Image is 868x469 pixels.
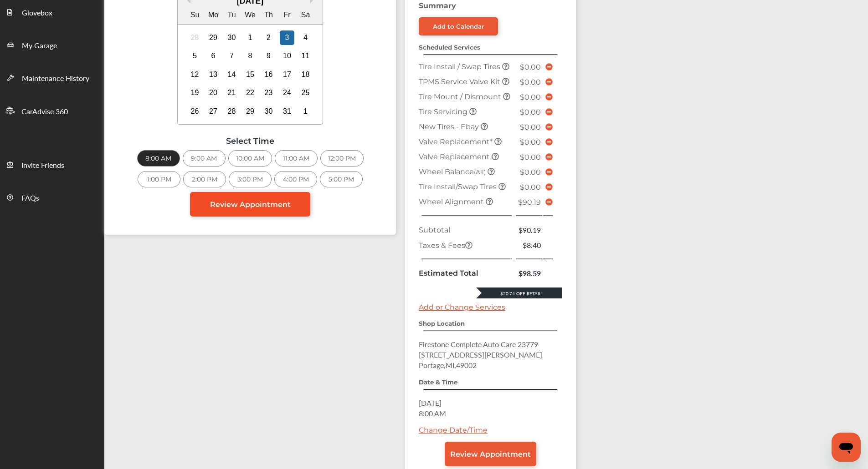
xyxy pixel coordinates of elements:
span: Glovebox [22,7,52,19]
div: Choose Saturday, October 4th, 2025 [298,30,313,45]
div: Mo [206,8,221,22]
div: Choose Wednesday, October 1st, 2025 [243,30,257,45]
div: Choose Friday, October 3rd, 2025 [280,30,294,45]
div: Choose Sunday, October 19th, 2025 [188,86,202,100]
span: Invite Friends [21,160,64,171]
div: Choose Sunday, October 5th, 2025 [188,49,202,63]
div: $20.74 Off Retail! [476,290,562,297]
div: Choose Friday, October 10th, 2025 [280,49,294,63]
span: TPMS Service Valve Kit [419,77,502,86]
div: Choose Thursday, October 16th, 2025 [262,67,276,82]
iframe: Button to launch messaging window [832,433,861,462]
div: Choose Sunday, October 26th, 2025 [188,104,202,119]
div: Add to Calendar [433,23,484,30]
div: Choose Wednesday, October 29th, 2025 [243,104,257,119]
div: 2:00 PM [183,171,226,187]
a: Change Date/Time [419,426,488,434]
span: $0.00 [520,63,541,71]
div: month 2025-10 [185,28,315,121]
div: Choose Friday, October 31st, 2025 [280,104,294,119]
div: Fr [280,8,294,22]
span: Review Appointment [210,200,291,209]
div: 10:00 AM [228,150,272,166]
span: Tire Servicing [419,107,469,116]
span: Portage , MI , 49002 [419,360,477,370]
span: $0.00 [520,153,541,161]
span: Tire Install / Swap Tires [419,62,502,71]
span: [DATE] [419,398,442,408]
div: Choose Wednesday, October 8th, 2025 [243,49,257,63]
span: Firestone Complete Auto Care 23779 [419,339,538,349]
div: Choose Thursday, October 23rd, 2025 [262,86,276,100]
span: $0.00 [520,78,541,86]
span: FAQs [21,192,39,204]
div: Select Time [113,136,387,146]
div: Choose Thursday, October 30th, 2025 [262,104,276,119]
div: Choose Saturday, November 1st, 2025 [298,104,313,119]
div: Choose Tuesday, October 7th, 2025 [225,49,239,63]
a: My Garage [0,28,104,61]
td: $90.19 [515,222,543,237]
div: 4:00 PM [274,171,317,187]
div: Choose Monday, October 6th, 2025 [206,49,221,63]
span: 8:00 AM [419,408,446,419]
div: Choose Friday, October 17th, 2025 [280,67,294,82]
span: Tire Mount / Dismount [419,92,503,101]
a: Maintenance History [0,61,104,94]
span: $90.19 [518,198,541,207]
span: $0.00 [520,93,541,101]
span: New Tires - Ebay [419,122,481,131]
a: Review Appointment [190,192,310,217]
div: Choose Tuesday, October 21st, 2025 [225,86,239,100]
span: [STREET_ADDRESS][PERSON_NAME] [419,349,542,360]
span: $0.00 [520,183,541,192]
span: $0.00 [520,108,541,116]
div: Sa [298,8,313,22]
a: Add to Calendar [419,17,498,35]
span: Valve Replacement [419,152,492,161]
div: 12:00 PM [320,150,364,166]
span: Maintenance History [22,73,89,85]
div: Choose Monday, October 20th, 2025 [206,86,221,100]
div: Choose Saturday, October 25th, 2025 [298,86,313,100]
div: Th [262,8,276,22]
span: My Garage [22,40,57,52]
span: $0.00 [520,123,541,131]
div: We [243,8,257,22]
small: (All) [474,168,486,176]
div: Su [188,8,202,22]
span: Review Appointment [450,450,531,459]
td: $98.59 [515,266,543,281]
div: Choose Sunday, October 12th, 2025 [188,67,202,82]
div: Not available Sunday, September 28th, 2025 [188,30,202,45]
div: 9:00 AM [183,150,226,166]
div: 1:00 PM [138,171,180,187]
strong: Shop Location [419,320,465,327]
div: Choose Tuesday, September 30th, 2025 [225,30,239,45]
div: 5:00 PM [320,171,363,187]
div: Choose Wednesday, October 22nd, 2025 [243,86,257,100]
span: Wheel Balance [419,167,488,176]
div: Choose Monday, October 27th, 2025 [206,104,221,119]
div: 8:00 AM [137,150,180,166]
div: Tu [225,8,239,22]
div: Choose Thursday, October 2nd, 2025 [262,30,276,45]
a: Review Appointment [445,442,536,466]
div: Choose Saturday, October 11th, 2025 [298,49,313,63]
div: Choose Saturday, October 18th, 2025 [298,67,313,82]
div: Choose Friday, October 24th, 2025 [280,86,294,100]
span: Valve Replacement* [419,137,494,146]
div: Choose Monday, September 29th, 2025 [206,30,221,45]
strong: Date & Time [419,378,457,386]
span: Wheel Alignment [419,197,486,206]
div: Choose Tuesday, October 14th, 2025 [225,67,239,82]
span: $0.00 [520,138,541,146]
div: 3:00 PM [229,171,272,187]
div: Choose Tuesday, October 28th, 2025 [225,104,239,119]
span: $0.00 [520,168,541,177]
div: 11:00 AM [275,150,318,166]
td: Subtotal [416,222,515,237]
td: Estimated Total [416,266,515,281]
div: Choose Thursday, October 9th, 2025 [262,49,276,63]
a: Add or Change Services [419,303,505,312]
